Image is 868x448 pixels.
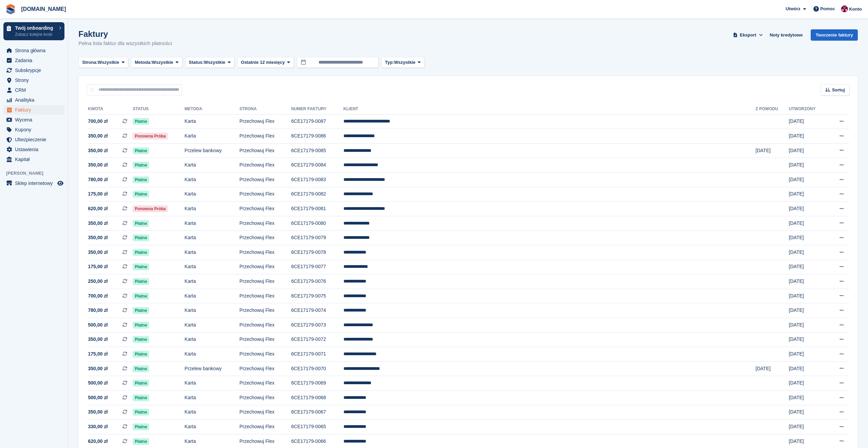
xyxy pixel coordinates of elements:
[789,231,828,245] td: [DATE]
[291,158,343,173] td: 6CE17179-0084
[78,57,128,68] button: Strona: Wszystkie
[88,234,108,241] span: 350,00 zł
[185,361,239,376] td: Przelew bankowy
[185,202,239,216] td: Karta
[789,114,828,129] td: [DATE]
[133,205,168,212] span: Ponowna próba
[133,147,149,154] span: Płatne
[767,29,806,41] a: Noty kredytowe
[88,205,108,212] span: 620,00 zł
[239,231,291,245] td: Przechowuj Flex
[811,29,858,41] a: Tworzenie faktury
[15,75,56,85] span: Strony
[789,202,828,216] td: [DATE]
[88,408,108,416] span: 350,00 zł
[88,176,108,183] span: 780,00 zł
[239,274,291,289] td: Przechowuj Flex
[185,420,239,434] td: Karta
[88,190,108,198] span: 175,00 zł
[185,216,239,231] td: Karta
[291,173,343,187] td: 6CE17179-0083
[88,394,108,401] span: 500,00 zł
[789,405,828,420] td: [DATE]
[185,390,239,405] td: Karta
[789,347,828,362] td: [DATE]
[133,351,149,358] span: Płatne
[15,145,56,154] span: Ustawienia
[239,420,291,434] td: Przechowuj Flex
[88,278,108,285] span: 250,00 zł
[3,22,64,40] a: Twój onboarding Zobacz kolejne kroki
[88,263,108,270] span: 175,00 zł
[789,143,828,158] td: [DATE]
[241,59,285,66] span: Ostatnie 12 miesięcy
[133,118,149,125] span: Płatne
[131,57,182,68] button: Metoda: Wszystkie
[133,234,149,241] span: Płatne
[133,409,149,416] span: Płatne
[239,216,291,231] td: Przechowuj Flex
[3,95,64,105] a: menu
[185,104,239,115] th: Metoda
[3,105,64,115] a: menu
[789,187,828,202] td: [DATE]
[291,390,343,405] td: 6CE17179-0068
[789,390,828,405] td: [DATE]
[185,260,239,274] td: Karta
[239,114,291,129] td: Przechowuj Flex
[135,59,152,66] span: Metoda:
[789,129,828,144] td: [DATE]
[133,104,185,115] th: Status
[291,289,343,303] td: 6CE17179-0075
[789,289,828,303] td: [DATE]
[849,6,862,13] span: Konto
[239,347,291,362] td: Przechowuj Flex
[755,104,789,115] th: Z powodu
[291,187,343,202] td: 6CE17179-0082
[394,59,415,66] span: Wszystkie
[15,115,56,125] span: Wycena
[78,29,172,39] h1: Faktury
[133,394,149,401] span: Płatne
[291,143,343,158] td: 6CE17179-0085
[15,26,56,30] p: Twój onboarding
[239,260,291,274] td: Przechowuj Flex
[185,347,239,362] td: Karta
[239,202,291,216] td: Przechowuj Flex
[291,129,343,144] td: 6CE17179-0086
[239,390,291,405] td: Przechowuj Flex
[3,145,64,154] a: menu
[291,420,343,434] td: 6CE17179-0065
[291,347,343,362] td: 6CE17179-0071
[133,380,149,387] span: Płatne
[185,129,239,144] td: Karta
[133,162,149,169] span: Płatne
[3,66,64,75] a: menu
[3,56,64,65] a: menu
[789,274,828,289] td: [DATE]
[133,293,149,300] span: Płatne
[291,361,343,376] td: 6CE17179-0070
[88,161,108,169] span: 350,00 zł
[88,118,108,125] span: 700,00 zł
[133,176,149,183] span: Płatne
[291,202,343,216] td: 6CE17179-0081
[291,245,343,260] td: 6CE17179-0078
[789,376,828,391] td: [DATE]
[239,376,291,391] td: Przechowuj Flex
[239,303,291,318] td: Przechowuj Flex
[239,104,291,115] th: Strona
[755,361,789,376] td: [DATE]
[185,173,239,187] td: Karta
[832,87,845,93] span: Sortuj
[291,303,343,318] td: 6CE17179-0074
[239,143,291,158] td: Przechowuj Flex
[239,318,291,333] td: Przechowuj Flex
[204,59,225,66] span: Wszystkie
[185,274,239,289] td: Karta
[789,260,828,274] td: [DATE]
[15,46,56,55] span: Strona główna
[185,143,239,158] td: Przelew bankowy
[740,32,756,39] span: Eksport
[189,59,204,66] span: Status:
